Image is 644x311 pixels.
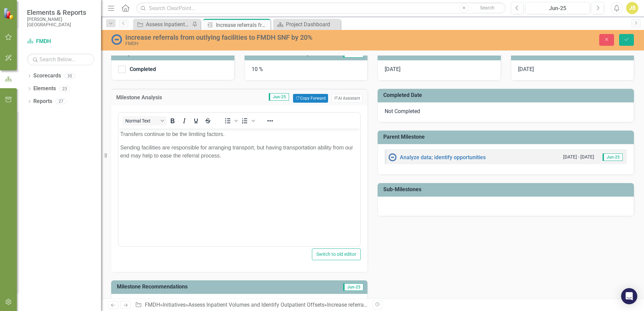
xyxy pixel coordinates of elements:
button: Copy Forward [293,94,328,103]
iframe: Rich Text Area [119,129,360,246]
div: Increase referrals from outlying facilities to FMDH SNF by 20% [125,34,404,41]
span: Elements & Reports [27,8,94,16]
div: » » » [135,301,367,309]
button: AI Assistant [331,94,362,103]
h3: Milestone Recommendations [117,284,308,290]
button: JB [626,2,638,14]
button: Reveal or hide additional toolbar items [264,116,276,126]
a: Scorecards [33,72,61,80]
a: Project Dashboard [275,20,339,29]
div: 23 [59,86,70,92]
div: Open Intercom Messenger [621,288,637,304]
a: Analyze data; identify opportunities [400,154,486,161]
a: Assess Inpatient Volumes and Identify Outpatient Offsets [135,20,190,29]
div: Project Dashboard [286,20,339,29]
small: [PERSON_NAME][GEOGRAPHIC_DATA] [27,16,94,28]
img: ClearPoint Strategy [3,7,15,20]
span: Jun-25 [269,93,289,101]
input: Search ClearPoint... [136,2,506,14]
button: Underline [190,116,202,126]
img: No Information [111,34,122,45]
span: Jun-25 [603,153,623,161]
a: FMDH [145,302,160,308]
h3: Completed Date [383,92,631,98]
h3: End Date [517,50,631,57]
a: Assess Inpatient Volumes and Identify Outpatient Offsets [188,302,324,308]
div: 27 [56,99,66,104]
span: [DATE] [518,66,534,72]
span: [DATE] [385,66,400,72]
div: Increase referrals from outlying facilities to FMDH SNF by 20% [216,21,269,29]
h3: Parent Milestone [383,134,631,140]
img: No Information [388,153,396,161]
button: Jun-25 [525,2,590,14]
span: Search [480,5,494,10]
h3: Start Date [383,50,497,57]
button: Search [471,3,504,13]
div: Bullet list [222,116,239,126]
a: Initiatives [163,302,186,308]
button: Block Normal Text [123,116,166,126]
small: [DATE] - [DATE] [563,154,594,160]
input: Search Below... [27,54,94,65]
h3: Milestone Analysis [116,95,197,101]
button: Strikethrough [202,116,214,126]
div: Jun-25 [528,4,587,12]
div: Increase referrals from outlying facilities to FMDH SNF by 20% [327,302,475,308]
div: Assess Inpatient Volumes and Identify Outpatient Offsets [146,20,190,29]
div: 35 [64,73,75,79]
div: Numbered list [239,116,256,126]
h3: Milestone Percent Complete [250,50,338,57]
h3: Completed [117,50,231,57]
span: Jun-25 [343,283,363,291]
button: Switch to old editor [312,248,361,260]
div: FMDH [125,41,404,46]
span: Normal Text [125,118,158,124]
a: FMDH [27,38,94,45]
button: Bold [167,116,178,126]
div: Not Completed [378,102,634,123]
a: Elements [33,85,56,93]
button: Italic [179,116,190,126]
h3: Sub-Milestones [383,186,631,193]
a: Reports [33,98,52,105]
div: 10 % [245,60,368,80]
